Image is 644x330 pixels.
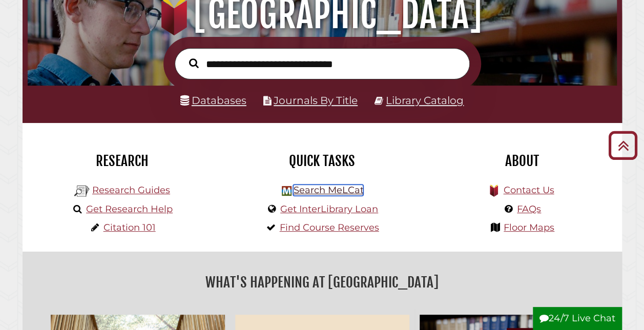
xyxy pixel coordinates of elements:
a: Find Course Reserves [280,222,379,233]
a: FAQs [517,203,541,215]
a: Contact Us [503,184,554,196]
a: Databases [180,94,246,107]
a: Journals By Title [274,94,358,107]
a: Library Catalog [386,94,464,107]
button: Search [184,56,204,71]
h2: About [430,152,614,170]
img: Hekman Library Logo [74,183,90,199]
i: Search [189,58,199,68]
a: Get InterLibrary Loan [280,203,378,215]
h2: What's Happening at [GEOGRAPHIC_DATA] [30,271,614,294]
a: Back to Top [605,137,641,154]
a: Citation 101 [103,222,156,233]
a: Floor Maps [504,222,554,233]
a: Get Research Help [86,203,173,215]
a: Search MeLCat [293,184,363,196]
img: Hekman Library Logo [282,186,292,196]
h2: Research [30,152,215,170]
h2: Quick Tasks [230,152,414,170]
a: Research Guides [92,184,170,196]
